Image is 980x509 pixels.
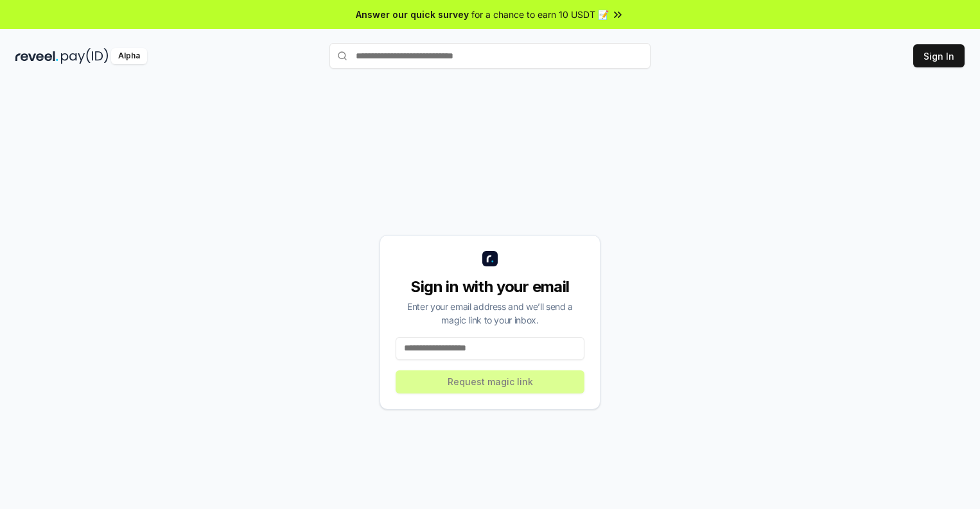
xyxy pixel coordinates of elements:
[471,8,609,21] span: for a chance to earn 10 USDT 📝
[396,300,584,327] div: Enter your email address and we’ll send a magic link to your inbox.
[396,277,584,297] div: Sign in with your email
[15,48,58,64] img: reveel_dark
[61,48,109,64] img: pay_id
[482,251,498,266] img: logo_small
[356,8,469,21] span: Answer our quick survey
[913,44,965,67] button: Sign In
[111,48,147,64] div: Alpha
